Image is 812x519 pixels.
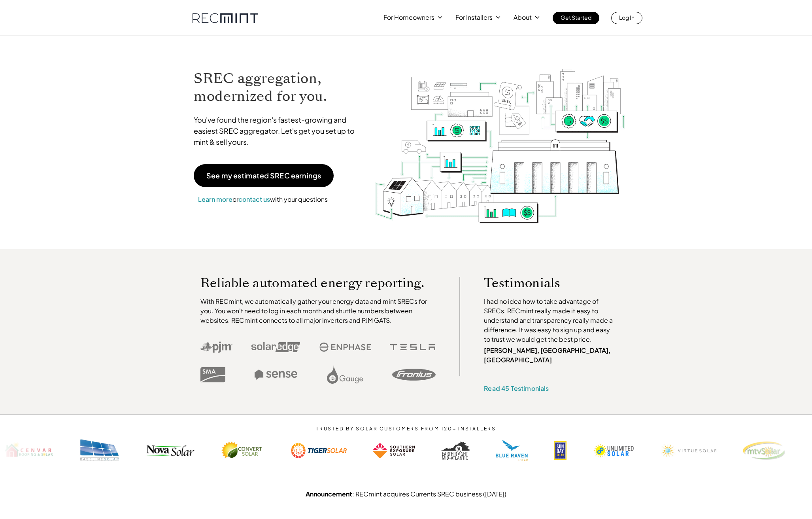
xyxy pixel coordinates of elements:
h1: SREC aggregation, modernized for you. [194,70,362,105]
p: [PERSON_NAME], [GEOGRAPHIC_DATA], [GEOGRAPHIC_DATA] [484,346,617,365]
p: With RECmint, we automatically gather your energy data and mint SRECs for you. You won't need to ... [200,297,436,325]
p: For Installers [455,12,493,23]
p: Log In [619,12,634,23]
p: or with your questions [194,194,332,205]
a: Learn more [198,195,232,203]
p: For Homeowners [383,12,434,23]
a: Get Started [553,12,599,24]
img: RECmint value cycle [374,48,626,225]
p: Reliable automated energy reporting. [200,277,436,289]
p: About [514,12,532,23]
p: Testimonials [484,277,602,289]
a: See my estimated SREC earnings [194,164,334,187]
a: contact us [238,195,270,203]
p: I had no idea how to take advantage of SRECs. RECmint really made it easy to understand and trans... [484,297,617,344]
p: Get Started [561,12,591,23]
a: Read 45 Testimonials [484,384,549,392]
p: You've found the region's fastest-growing and easiest SREC aggregator. Let's get you set up to mi... [194,114,362,148]
a: Log In [611,12,642,24]
a: Announcement: RECmint acquires Currents SREC business ([DATE]) [306,490,506,498]
strong: Announcement [306,490,352,498]
p: TRUSTED BY SOLAR CUSTOMERS FROM 120+ INSTALLERS [292,426,520,432]
p: See my estimated SREC earnings [206,172,321,179]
